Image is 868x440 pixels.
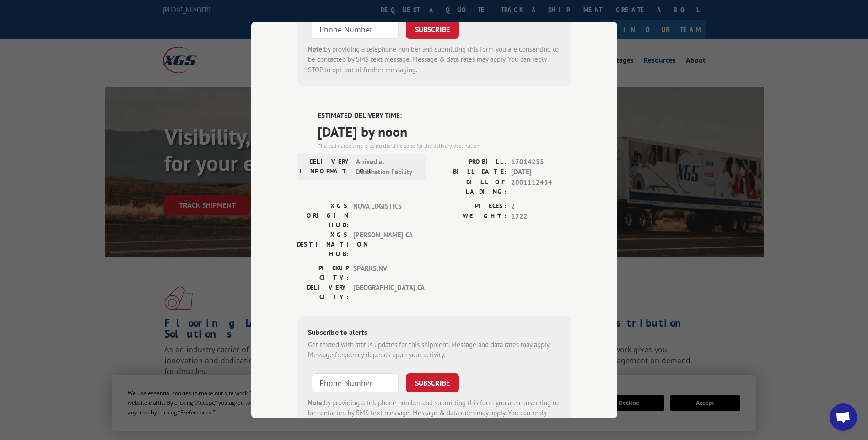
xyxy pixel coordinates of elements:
[434,211,507,222] label: WEIGHT:
[318,111,571,121] label: ESTIMATED DELIVERY TIME:
[511,177,571,197] span: 2001112434
[353,263,415,283] span: SPARKS , NV
[297,201,349,230] label: XGS ORIGIN HUB:
[308,45,324,54] strong: Note:
[434,201,507,212] label: PIECES:
[511,211,571,222] span: 1722
[353,283,415,302] span: [GEOGRAPHIC_DATA] , CA
[511,201,571,212] span: 2
[318,121,571,142] span: [DATE] by noon
[434,177,507,197] label: BILL OF LADING:
[312,20,399,39] input: Phone Number
[356,157,418,177] span: Arrived at Destination Facility
[353,201,415,230] span: NOVA LOGISTICS
[308,327,561,340] div: Subscribe to alerts
[406,20,459,39] button: SUBSCRIBE
[308,340,561,360] div: Get texted with status updates for this shipment. Message and data rates may apply. Message frequ...
[511,167,571,177] span: [DATE]
[406,373,459,392] button: SUBSCRIBE
[353,230,415,259] span: [PERSON_NAME] CA
[308,398,561,429] div: by providing a telephone number and submitting this form you are consenting to be contacted by SM...
[830,403,857,431] a: Open chat
[300,157,351,177] label: DELIVERY INFORMATION:
[511,157,571,167] span: 17014255
[308,398,324,407] strong: Note:
[434,167,507,177] label: BILL DATE:
[297,230,349,259] label: XGS DESTINATION HUB:
[297,263,349,283] label: PICKUP CITY:
[318,142,571,150] div: The estimated time is using the time zone for the delivery destination.
[312,373,399,392] input: Phone Number
[308,44,561,75] div: by providing a telephone number and submitting this form you are consenting to be contacted by SM...
[297,283,349,302] label: DELIVERY CITY:
[434,157,507,167] label: PROBILL:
